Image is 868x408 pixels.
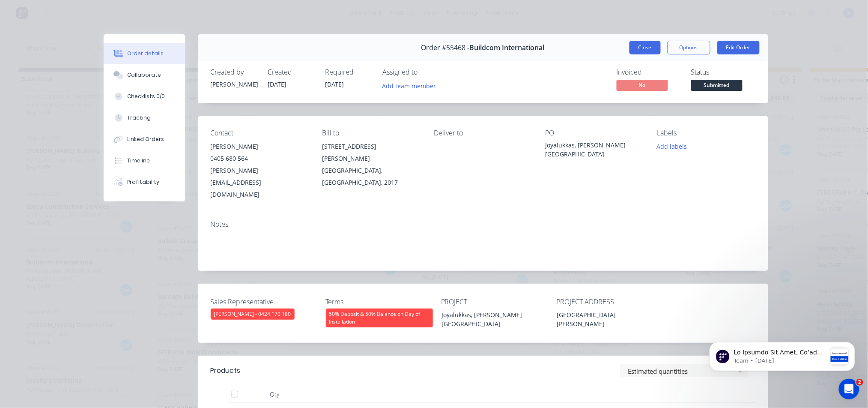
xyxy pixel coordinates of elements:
[211,309,295,320] div: [PERSON_NAME] - 0424 170 180
[104,64,185,86] button: Collaborate
[326,309,433,327] div: 50% Deposit & 50% Balance on Day of Installation
[127,114,151,122] div: Tracking
[657,129,755,137] div: Labels
[37,32,130,40] p: Message from Team, sent 3w ago
[839,379,859,399] iframe: Intercom live chat
[691,68,755,76] div: Status
[127,178,159,186] div: Profitability
[668,41,710,54] button: Options
[550,309,657,330] div: [GEOGRAPHIC_DATA][PERSON_NAME]
[211,153,309,165] div: 0405 680 564
[211,141,309,153] div: [PERSON_NAME]
[629,41,661,54] button: Close
[104,43,185,64] button: Order details
[383,80,441,91] button: Add team member
[325,80,344,88] span: [DATE]
[383,68,468,76] div: Assigned to
[691,80,743,90] span: Submitted
[691,80,743,93] button: Submitted
[322,141,420,189] div: [STREET_ADDRESS][PERSON_NAME][GEOGRAPHIC_DATA], [GEOGRAPHIC_DATA], 2017
[127,71,161,79] div: Collaborate
[546,141,644,159] div: Joyalukkas, [PERSON_NAME][GEOGRAPHIC_DATA]
[211,129,309,137] div: Contact
[325,68,373,76] div: Required
[104,86,185,107] button: Checklists 0/0
[546,129,644,137] div: PO
[617,80,668,90] span: No
[211,366,241,376] div: Products
[421,44,470,52] span: Order #55468 -
[717,41,760,54] button: Edit Order
[556,297,663,307] label: PROJECT ADDRESS
[326,297,433,307] label: Terms
[249,386,301,403] div: Qty
[322,141,420,165] div: [STREET_ADDRESS][PERSON_NAME]
[856,379,863,386] span: 2
[617,68,681,76] div: Invoiced
[211,220,755,228] div: Notes
[470,44,545,52] span: Buildcom International
[127,50,164,57] div: Order details
[434,129,532,137] div: Deliver to
[268,80,287,88] span: [DATE]
[211,165,309,201] div: [PERSON_NAME][EMAIL_ADDRESS][DOMAIN_NAME]
[211,80,258,89] div: [PERSON_NAME]
[697,325,868,385] iframe: Intercom notifications message
[104,129,185,150] button: Linked Orders
[104,150,185,171] button: Timeline
[435,309,542,330] div: Joyalukkas, [PERSON_NAME][GEOGRAPHIC_DATA]
[378,80,441,91] button: Add team member
[127,93,165,100] div: Checklists 0/0
[322,165,420,189] div: [GEOGRAPHIC_DATA], [GEOGRAPHIC_DATA], 2017
[211,68,258,76] div: Created by
[104,171,185,193] button: Profitability
[211,297,318,307] label: Sales Representative
[104,107,185,129] button: Tracking
[268,68,315,76] div: Created
[653,141,692,152] button: Add labels
[127,157,150,165] div: Timeline
[211,141,309,201] div: [PERSON_NAME]0405 680 564[PERSON_NAME][EMAIL_ADDRESS][DOMAIN_NAME]
[322,129,420,137] div: Bill to
[127,135,164,143] div: Linked Orders
[441,297,548,307] label: PROJECT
